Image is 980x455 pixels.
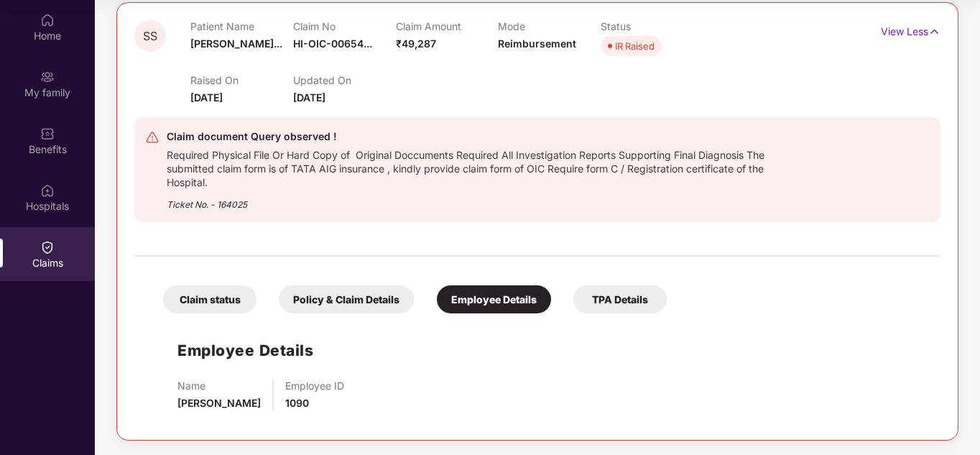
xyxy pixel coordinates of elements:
[190,91,223,104] span: [DATE]
[40,240,55,254] img: svg+xml;base64,PHN2ZyBpZD0iQ2xhaW0iIHhtbG5zPSJodHRwOi8vd3d3LnczLm9yZy8yMDAwL3N2ZyIgd2lkdGg9IjIwIi...
[40,183,55,198] img: svg+xml;base64,PHN2ZyBpZD0iSG9zcGl0YWxzIiB4bWxucz0iaHR0cDovL3d3dy53My5vcmcvMjAwMC9zdmciIHdpZHRoPS...
[167,145,799,189] div: Required Physical File Or Hard Copy of Original Doccuments Required All Investigation Reports Sup...
[573,285,667,313] div: TPA Details
[167,128,799,145] div: Claim document Query observed !
[601,20,703,32] p: Status
[293,91,325,104] span: [DATE]
[396,20,499,32] p: Claim Amount
[293,74,396,86] p: Updated On
[615,39,655,53] div: IR Raised
[285,380,344,392] p: Employee ID
[285,397,309,409] span: 1090
[40,13,55,27] img: svg+xml;base64,PHN2ZyBpZD0iSG9tZSIgeG1sbnM9Imh0dHA6Ly93d3cudzMub3JnLzIwMDAvc3ZnIiB3aWR0aD0iMjAiIG...
[177,339,313,362] h1: Employee Details
[293,20,396,32] p: Claim No
[190,74,293,86] p: Raised On
[177,397,261,409] span: [PERSON_NAME]
[498,20,601,32] p: Mode
[190,20,293,32] p: Patient Name
[437,285,551,313] div: Employee Details
[163,285,256,313] div: Claim status
[40,127,55,141] img: svg+xml;base64,PHN2ZyBpZD0iQmVuZWZpdHMiIHhtbG5zPSJodHRwOi8vd3d3LnczLm9yZy8yMDAwL3N2ZyIgd2lkdGg9Ij...
[881,20,940,40] p: View Less
[177,380,261,392] p: Name
[40,70,55,84] img: svg+xml;base64,PHN2ZyB3aWR0aD0iMjAiIGhlaWdodD0iMjAiIHZpZXdCb3g9IjAgMCAyMCAyMCIgZmlsbD0ibm9uZSIgeG...
[498,37,576,50] span: Reimbursement
[190,37,282,50] span: [PERSON_NAME]...
[279,285,414,313] div: Policy & Claim Details
[145,130,160,144] img: svg+xml;base64,PHN2ZyB4bWxucz0iaHR0cDovL3d3dy53My5vcmcvMjAwMC9zdmciIHdpZHRoPSIyNCIgaGVpZ2h0PSIyNC...
[167,189,799,211] div: Ticket No. - 164025
[293,37,372,50] span: HI-OIC-00654...
[396,37,436,50] span: ₹49,287
[928,24,940,40] img: svg+xml;base64,PHN2ZyB4bWxucz0iaHR0cDovL3d3dy53My5vcmcvMjAwMC9zdmciIHdpZHRoPSIxNyIgaGVpZ2h0PSIxNy...
[143,30,157,42] span: SS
